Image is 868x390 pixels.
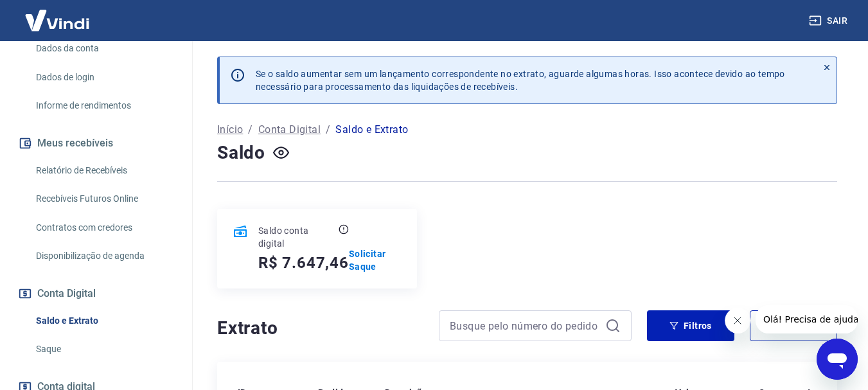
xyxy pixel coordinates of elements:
h4: Saldo [217,140,265,166]
a: Contratos com credores [31,215,177,241]
button: Filtros [647,310,734,341]
iframe: Mensagem da empresa [756,305,858,333]
iframe: Botão para abrir a janela de mensagens [817,339,858,380]
button: Conta Digital [15,279,177,308]
a: Saldo e Extrato [31,308,177,334]
input: Busque pelo número do pedido [450,316,600,335]
img: Vindi [15,1,99,40]
p: Saldo conta digital [258,224,336,250]
p: Se o saldo aumentar sem um lançamento correspondente no extrato, aguarde algumas horas. Isso acon... [256,67,785,93]
h5: R$ 7.647,46 [258,253,349,273]
a: Dados de login [31,64,177,91]
a: Informe de rendimentos [31,93,177,119]
a: Relatório de Recebíveis [31,157,177,184]
a: Dados da conta [31,35,177,62]
a: Início [217,122,243,137]
a: Solicitar Saque [349,247,402,273]
p: Saldo e Extrato [335,122,408,137]
button: Meus recebíveis [15,129,177,157]
p: / [326,122,330,137]
h4: Extrato [217,315,423,341]
a: Disponibilização de agenda [31,243,177,269]
p: / [248,122,252,137]
iframe: Fechar mensagem [725,308,750,333]
button: Sair [806,9,853,33]
span: Olá! Precisa de ajuda? [8,9,108,19]
a: Saque [31,336,177,362]
a: Recebíveis Futuros Online [31,186,177,212]
a: Conta Digital [258,122,321,137]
